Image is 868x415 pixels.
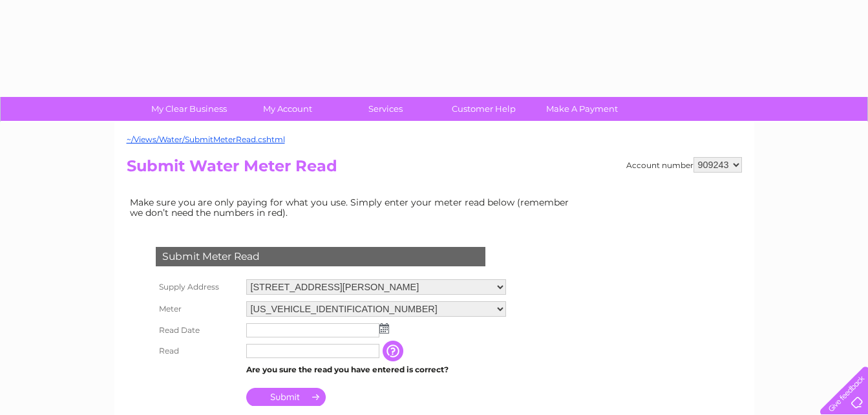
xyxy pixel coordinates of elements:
[383,341,406,361] input: Information
[234,97,341,121] a: My Account
[127,157,742,182] h2: Submit Water Meter Read
[626,157,742,173] div: Account number
[246,388,326,406] input: Submit
[153,298,243,320] th: Meter
[529,97,635,121] a: Make A Payment
[127,194,579,221] td: Make sure you are only paying for what you use. Simply enter your meter read below (remember we d...
[153,320,243,341] th: Read Date
[153,341,243,361] th: Read
[379,323,389,334] img: ...
[127,134,285,144] a: ~/Views/Water/SubmitMeterRead.cshtml
[430,97,537,121] a: Customer Help
[153,276,243,298] th: Supply Address
[156,247,485,266] div: Submit Meter Read
[136,97,242,121] a: My Clear Business
[332,97,439,121] a: Services
[243,361,509,378] td: Are you sure the read you have entered is correct?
